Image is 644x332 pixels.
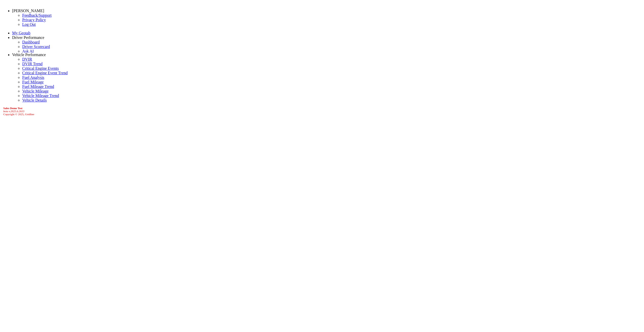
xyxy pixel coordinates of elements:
[22,75,44,80] a: Fuel Analysis
[22,66,59,70] a: Critical Engine Events
[22,71,68,75] a: Critical Engine Event Trend
[22,13,51,17] a: Feedback/Support
[12,9,44,13] a: [PERSON_NAME]
[3,110,24,113] i: beta v.2025.6.2633
[12,53,46,57] a: Vehicle Performance
[3,107,22,110] b: Sales Demo Test
[22,89,48,93] a: Vehicle Mileage
[22,84,54,89] a: Fuel Mileage Trend
[22,18,46,22] a: Privacy Policy
[22,80,44,84] a: Fuel Mileage
[22,98,47,102] a: Vehicle Details
[22,57,32,61] a: DVIR
[22,49,34,53] a: Ask AI
[22,40,40,44] a: Dashboard
[22,62,42,66] a: DVIR Trend
[22,93,59,98] a: Vehicle Mileage Trend
[22,22,36,27] a: Log Out
[12,35,44,40] a: Driver Performance
[12,31,30,35] a: My Geotab
[3,107,642,116] div: Copyright © 2025, Gridline
[22,44,50,49] a: Driver Scorecard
